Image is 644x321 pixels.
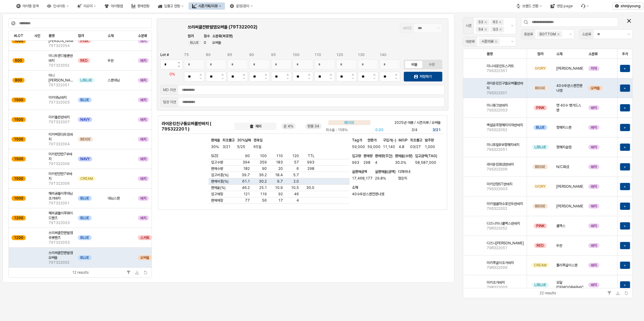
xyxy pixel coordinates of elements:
[293,179,299,184] span: 2.0
[487,167,508,172] span: 79S322006
[410,138,422,142] span: 최초출고
[487,91,507,95] span: 79S322201
[624,283,626,287] div: +
[380,53,387,57] span: 140
[537,51,543,56] span: 컬러
[211,138,220,142] span: 판매율
[128,2,153,10] div: 판매현황
[487,51,493,56] span: 품명
[406,62,423,67] label: 비율
[80,117,90,122] span: NAVY
[557,4,573,8] div: 영업 page
[198,4,218,8] div: 시즌기획/리뷰
[163,71,182,77] p: 0%
[429,62,435,67] div: 수량
[14,137,23,142] span: 1500
[535,164,545,169] span: BEIGE
[307,160,314,165] span: 993
[314,53,321,57] span: 110
[234,123,277,130] button: 제외
[623,290,630,297] button: Refresh
[620,203,630,210] div: +
[22,4,39,8] div: 아이템 검색
[49,100,70,105] span: 79T322005
[625,30,632,39] button: 제안 사항 표시
[284,124,293,129] span: 온 4%
[307,124,319,129] span: 편중 34
[513,2,546,10] div: 브랜드 전환
[352,144,365,150] span: 59,000
[624,125,626,130] div: +
[425,138,434,142] span: 발주량
[125,269,132,276] button: Filter
[158,115,447,210] div: 라이온킹친구들오버롤반바지 ( 79S322201 )BEIGE2025년 여름 / 시즌의류 / 오버올제외온 4%편중 34회수율 : 158%0.003/43/21판매율30%최초출고3/...
[163,87,176,93] div: MD 의견
[495,40,497,43] div: Remove 시즌의류
[276,154,283,158] span: 110
[352,138,362,142] span: Tag가
[327,72,335,77] button: 증가
[425,144,435,150] span: 1,000
[197,72,204,77] button: 증가
[487,123,523,127] span: 백설공주청해지치마반바지
[399,144,404,150] span: 4.8
[49,33,55,38] span: 품명
[375,170,396,174] span: 실판매율(금액)
[15,58,22,63] span: 600
[536,105,545,110] span: PINK
[278,166,283,171] span: 20
[487,64,514,68] span: 미니샤포인트스커트
[411,62,418,67] div: 비율
[49,132,73,142] span: 미키버뮤다트임바지
[49,115,70,120] span: 미키돌핀반바지
[524,31,533,37] div: 중분류
[14,38,23,43] span: 1000
[404,72,442,81] button: 저장하기
[614,290,622,297] button: Download
[582,31,591,37] div: 소분류
[352,185,358,190] span: 소재
[259,173,267,177] span: 36.2
[237,138,251,142] span: 30%날짜
[556,103,583,113] span: 면 40수 뱅가드스판
[43,2,72,10] div: 인사이트
[485,28,487,31] div: Remove S4
[49,95,67,100] span: 미키데님바지
[410,144,421,150] span: 03/27
[493,26,498,32] div: Q3
[78,33,84,38] span: 컬러
[622,51,628,56] span: 추가
[49,171,73,181] span: 미키편안한7부바지
[466,23,472,29] div: 시즌
[423,62,440,67] label: 수량
[175,65,183,69] button: Lot # 감소
[556,145,571,150] span: 청해지슬럽
[211,173,229,177] span: 입고비중(%)
[262,166,267,171] span: 90
[211,179,229,184] span: 판매비중(%)
[260,192,267,197] span: 119
[49,43,70,48] span: 79T322054
[499,21,501,23] div: Remove R3
[308,154,314,158] span: TTL
[211,192,223,197] span: 입고매장
[591,145,597,150] span: 바지
[211,160,223,165] span: 입고수량
[80,98,89,102] span: BLUE
[535,145,546,150] span: L/BLUE
[242,173,250,177] span: 39.7
[162,121,232,132] h6: 라이온킹친구들오버롤반바지 ( 79S322201 )
[487,81,524,91] span: 라이온킹친구들오버롤반바지
[137,4,149,8] div: 판매현황
[101,2,126,10] button: 아이템맵
[375,120,441,125] p: 2025년 여름 / 시즌의류 / 오버올
[249,53,254,57] span: 90
[398,170,410,174] span: 디자이너
[557,33,560,35] div: Remove BOTTOM
[371,72,378,77] button: 증가
[80,157,90,161] span: NAVY
[621,4,641,8] p: shinjiyoung
[226,2,257,10] div: 설정/관리
[14,98,23,102] span: 1500
[154,2,187,10] button: 입출고 현황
